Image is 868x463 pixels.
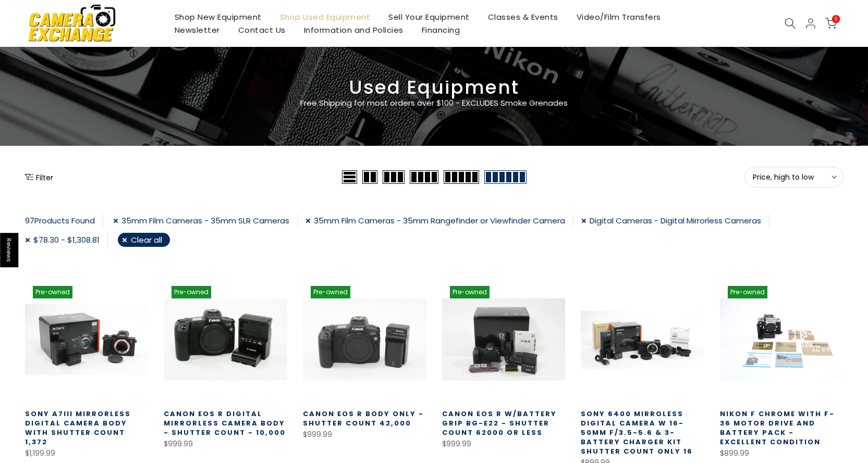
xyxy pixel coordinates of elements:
div: $999.99 [303,428,426,441]
a: Shop New Equipment [165,10,271,23]
a: Sony 6400 Mirroless Digital Camera w 16-50mm f/3.5-5.6 & 3-Battery Charger Kit Shutter Count only 16 [581,409,693,456]
a: 35mm Film Cameras - 35mm SLR Cameras [113,214,298,228]
span: Price, high to low [753,172,835,182]
a: Canon EOS R w/Battery Grip BG-E22 - Shutter Count 62000 or less [442,409,557,437]
a: Newsletter [165,23,229,36]
div: $999.99 [164,437,287,451]
button: Price, high to low [744,167,843,187]
a: Canon EOS R Body Only - Shutter Count 42,000 [303,409,424,428]
div: $1,199.99 [25,447,149,460]
a: Nikon F Chrome with F-36 Motor Drive and Battery Pack - Excellent Condition [720,409,835,447]
a: Canon EOS R Digital Mirrorless Camera Body - Shutter count - 10,000 [164,409,286,437]
a: Shop Used Equipment [271,10,380,23]
a: $78.30 - $1,308.81 [25,233,108,247]
a: 0 [825,18,837,29]
a: Information and Policies [295,23,412,36]
a: Video/Film Transfers [567,10,670,23]
a: Sony a7III Mirrorless Digital Camera Body with Shutter Count 1,372 [25,409,131,447]
div: $899.99 [720,447,843,460]
a: Classes & Events [479,10,567,23]
div: $999.99 [442,437,566,451]
a: Clear all [118,233,170,247]
p: Free Shipping for most orders over $100 - EXCLUDES Smoke Grenades [239,97,630,109]
a: 35mm Film Cameras - 35mm Rangefinder or Viewfinder Camera [305,214,573,228]
button: Show filters [25,172,53,182]
a: Financing [412,23,469,36]
h3: Used Equipment [25,81,843,94]
a: Sell Your Equipment [380,10,479,23]
span: 97 [25,215,34,226]
div: Products Found [25,214,103,228]
span: 0 [832,15,840,23]
a: Contact Us [229,23,295,36]
a: Digital Cameras - Digital Mirrorless Cameras [581,214,769,228]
